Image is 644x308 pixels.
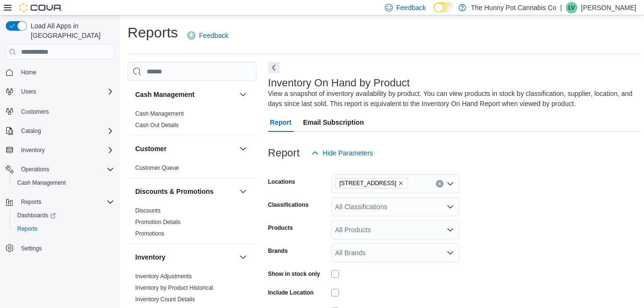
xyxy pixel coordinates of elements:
span: Cash Management [13,177,114,189]
button: Open list of options [446,203,454,211]
button: Catalog [2,124,118,138]
h3: Inventory On Hand by Product [268,77,410,89]
input: Dark Mode [433,2,454,12]
span: Reports [13,223,114,235]
a: Customer Queue [135,165,179,171]
button: Reports [17,196,45,208]
button: Reports [10,222,118,236]
button: Inventory [2,143,118,157]
span: Settings [21,245,42,252]
button: Cash Management [10,176,118,190]
a: Customers [17,106,53,118]
span: Email Subscription [303,113,364,132]
span: Cash Management [135,110,184,118]
label: Locations [268,178,295,186]
span: Catalog [17,125,114,137]
div: Discounts & Promotions [128,205,257,243]
span: Home [21,69,36,76]
button: Cash Management [135,90,235,99]
span: LV [568,2,575,13]
button: Customers [2,104,118,118]
div: Customer [128,162,257,178]
p: | [560,2,562,13]
button: Customer [135,144,235,154]
span: Operations [17,164,114,175]
button: Remove 5035 Hurontario St from selection in this group [398,180,404,186]
span: Reports [21,198,41,206]
p: The Hunny Pot Cannabis Co [471,2,556,13]
button: Operations [2,163,118,176]
span: Dashboards [17,212,56,219]
span: Inventory Count Details [135,296,195,303]
span: Operations [21,166,49,173]
button: Inventory [17,144,48,156]
span: Inventory [17,144,114,156]
span: Promotions [135,230,164,237]
nav: Complex example [6,61,114,280]
label: Classifications [268,201,309,209]
button: Users [17,86,40,97]
button: Inventory [135,252,235,262]
p: [PERSON_NAME] [581,2,636,13]
label: Include Location [268,289,314,296]
h3: Cash Management [135,90,195,99]
span: Cash Out Details [135,121,179,129]
button: Inventory [237,251,249,263]
span: Hide Parameters [323,148,373,158]
button: Home [2,65,118,79]
span: Load All Apps in [GEOGRAPHIC_DATA] [27,21,114,40]
a: Cash Out Details [135,122,179,129]
a: Cash Management [135,110,184,117]
span: Dashboards [13,210,114,221]
button: Open list of options [446,249,454,257]
button: Clear input [436,180,444,188]
button: Settings [2,241,118,255]
span: Feedback [199,31,228,40]
a: Inventory Count Details [135,296,195,303]
span: [STREET_ADDRESS] [340,178,397,188]
span: Catalog [21,127,41,135]
a: Home [17,67,40,78]
div: View a snapshot of inventory availability by product. You can view products in stock by classific... [268,89,635,109]
label: Brands [268,247,288,255]
a: Dashboards [13,210,59,221]
span: Inventory by Product Historical [135,284,213,292]
h1: Reports [128,23,178,42]
button: Catalog [17,125,45,137]
img: Cova [19,3,62,12]
span: Reports [17,196,114,208]
span: Customer Queue [135,164,179,172]
span: Users [17,86,114,97]
button: Discounts & Promotions [135,187,235,196]
a: Inventory by Product Historical [135,284,213,291]
button: Operations [17,164,53,175]
button: Discounts & Promotions [237,186,249,197]
button: Cash Management [237,89,249,100]
a: Promotion Details [135,219,181,225]
h3: Report [268,147,300,159]
button: Next [268,62,280,73]
span: Promotion Details [135,218,181,226]
span: 5035 Hurontario St [335,178,409,189]
span: Discounts [135,207,161,214]
span: Customers [17,105,114,117]
button: Open list of options [446,226,454,234]
a: Discounts [135,207,161,214]
label: Show in stock only [268,270,320,278]
label: Products [268,224,293,232]
button: Customer [237,143,249,154]
span: Inventory Adjustments [135,272,192,280]
a: Settings [17,243,46,254]
h3: Inventory [135,252,165,262]
h3: Discounts & Promotions [135,187,213,196]
span: Report [270,113,292,132]
button: Users [2,85,118,98]
a: Promotions [135,230,164,237]
span: Settings [17,242,114,254]
button: Reports [2,195,118,209]
span: Users [21,88,36,95]
div: Laura Vale [566,2,577,13]
span: Cash Management [17,179,66,187]
span: Home [17,66,114,78]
